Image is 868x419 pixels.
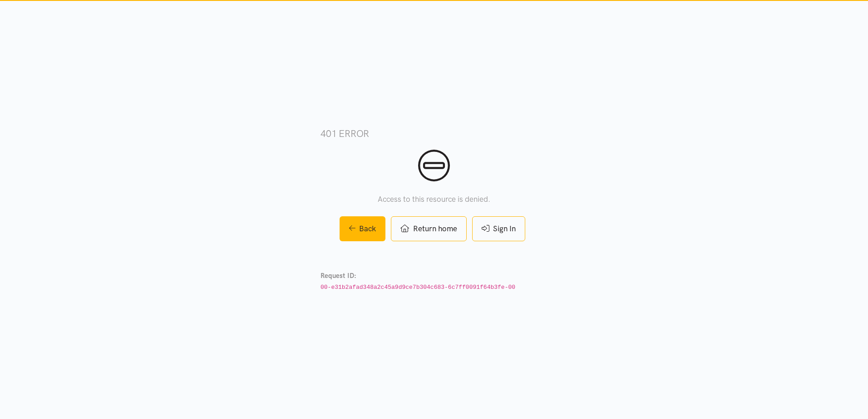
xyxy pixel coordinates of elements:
[321,127,547,140] h3: 401 error
[321,193,547,205] p: Access to this resource is denied.
[472,216,525,241] a: Sign In
[340,216,386,241] a: Back
[321,284,515,291] code: 00-e31b2afad348a2c45a9d9ce7b304c683-6c7ff0091f64b3fe-00
[391,216,466,241] a: Return home
[321,272,356,280] strong: Request ID:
